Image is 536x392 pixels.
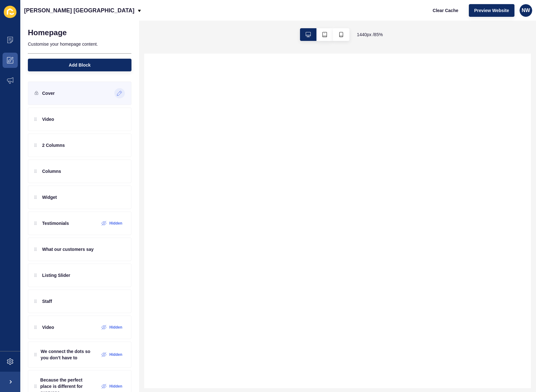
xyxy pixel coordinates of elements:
p: Widget [42,194,57,200]
label: Hidden [109,221,122,226]
label: Hidden [109,352,122,357]
p: Columns [42,168,61,174]
p: Video [42,116,54,122]
h1: Homepage [28,28,67,37]
p: We connect the dots so you don’t have to [41,348,94,361]
p: 2 Columns [42,142,65,148]
span: NW [522,7,530,14]
label: Hidden [109,384,122,389]
p: Cover [42,90,55,96]
span: Clear Cache [433,7,458,14]
p: Staff [42,298,52,304]
label: Hidden [109,325,122,330]
p: Customise your homepage content. [28,37,131,51]
button: Preview Website [469,4,514,17]
span: 1440 px / 85 % [357,31,383,38]
button: Clear Cache [427,4,464,17]
p: What our customers say [42,246,94,252]
span: Add Block [69,62,91,68]
p: Video [42,324,54,330]
p: Testimonials [42,220,69,226]
button: Add Block [28,59,131,71]
span: Preview Website [474,7,509,14]
p: Listing Slider [42,272,70,278]
p: [PERSON_NAME] [GEOGRAPHIC_DATA] [24,3,134,18]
